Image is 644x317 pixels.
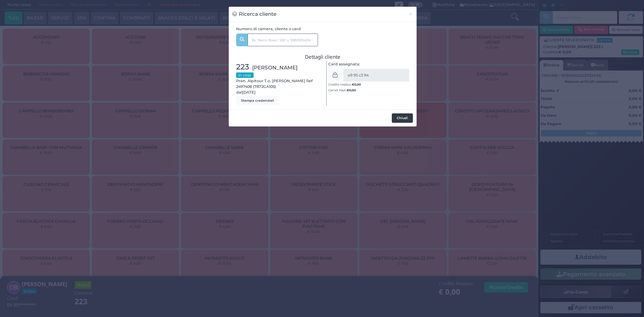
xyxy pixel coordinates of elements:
[236,61,249,73] span: 223
[252,64,298,71] span: [PERSON_NAME]
[392,113,413,123] button: Chiudi
[236,96,279,105] button: Stampa credenziali
[328,83,361,86] small: Credito residuo:
[405,7,417,22] button: Chiudi
[328,88,356,92] small: Carnet Pasti:
[232,10,276,18] h3: Ricerca cliente
[347,88,356,92] b: €
[236,72,254,78] small: In casa
[236,54,410,60] h3: Dettagli cliente
[354,82,361,87] span: 0,00
[236,26,301,32] label: Numero di camera, cliente o card
[352,83,361,86] b: €
[248,34,318,46] input: Es. 'Mario Rossi', '220' o '108123234234'
[409,10,413,18] span: ×
[232,61,323,105] div: Pren. Alpitour T.o. [PERSON_NAME] Ref 2497408 (7872GA105) dal
[328,61,360,67] label: Card assegnata:
[242,90,256,95] span: [DATE]
[349,88,356,92] span: 0,00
